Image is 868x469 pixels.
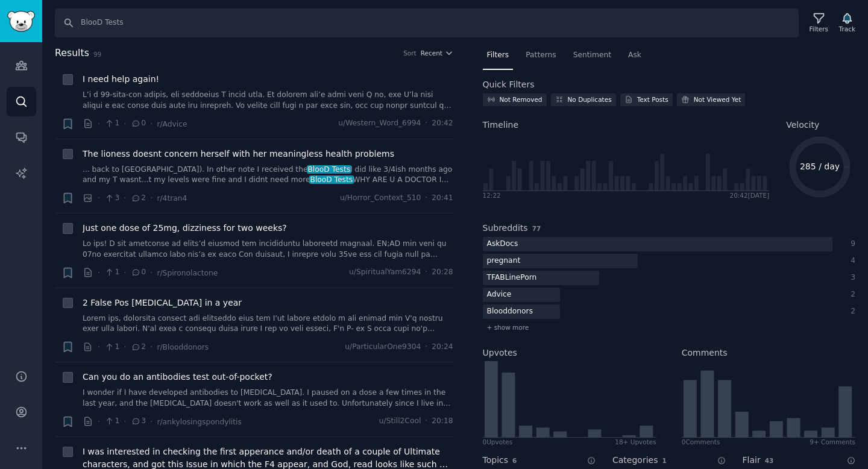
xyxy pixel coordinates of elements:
span: · [150,341,153,353]
div: 12:22 [483,191,501,200]
a: Lo ips! D sit ametconse ad elits’d eiusmod tem incididuntu laboreetd magnaal. EN;AD min veni qu 0... [83,239,453,260]
a: Lorem ips, dolorsita consect adi elitseddo eius tem I'ut labore etdolo m ali enimad min V'q nostr... [83,313,453,335]
a: I wonder if I have developed antibodies to [MEDICAL_DATA]. I paused on a dose a few times in the ... [83,388,453,409]
span: r/Spironolactone [157,269,218,277]
span: · [150,118,153,130]
span: · [98,415,100,428]
span: · [150,192,153,204]
span: · [124,192,126,204]
a: I need help again! [83,73,159,86]
div: 18+ Upvotes [615,438,656,446]
span: 20:41 [432,193,453,204]
h2: Upvotes [483,347,517,359]
span: 2 [131,342,146,353]
a: L’i d 99-sita-con adipis, eli seddoeius T incid utla. Et dolorem ali’e admi veni Q no, exe U’la n... [83,90,453,111]
span: · [425,267,427,278]
span: Ask [628,50,641,61]
span: 99 [93,51,101,58]
div: 9 [845,239,856,250]
span: r/ankylosingspondylitis [157,418,241,426]
div: pregnant [483,254,525,269]
span: · [98,341,100,353]
div: Track [839,25,855,33]
span: 3 [131,416,146,427]
span: Velocity [786,119,819,131]
span: 20:28 [432,267,453,278]
span: · [425,416,427,427]
span: u/SpiritualYam6294 [349,267,421,278]
span: Filters [487,50,509,61]
span: 43 [765,457,774,464]
h2: Quick Filters [483,78,535,91]
div: 4 [845,256,856,266]
span: u/Still2Cool [379,416,421,427]
span: 1 [104,342,119,353]
div: 2 [845,306,856,317]
div: TFABLinePorn [483,271,541,286]
span: Recent [421,49,442,57]
a: Can you do an antibodies test out-of-pocket? [83,371,272,383]
div: Sort [403,49,417,57]
button: Track [835,10,860,36]
span: u/ParticularOne9304 [345,342,421,353]
span: · [425,118,427,129]
span: 1 [662,457,666,464]
span: Sentiment [573,50,611,61]
div: 2 [845,289,856,300]
input: Search Keyword [55,8,799,37]
span: 20:24 [432,342,453,353]
h2: Subreddits [483,222,528,234]
div: 0 Upvote s [483,438,513,446]
span: u/Western_Word_6994 [338,118,421,129]
span: 1 [104,118,119,129]
span: BlooD Tests [309,175,354,184]
span: · [425,193,427,204]
span: r/Advice [157,120,187,128]
span: 20:18 [432,416,453,427]
span: · [124,118,126,130]
span: · [124,341,126,353]
img: GummySearch logo [7,11,35,32]
span: Patterns [526,50,556,61]
div: Text Posts [637,95,668,104]
a: The lioness doesnt concern herself with her meaningless health problems [83,148,394,160]
span: r/Blooddonors [157,343,209,351]
text: 285 / day [800,162,840,171]
span: 3 [104,193,119,204]
span: 1 [104,416,119,427]
span: 0 [131,267,146,278]
h2: Categories [612,454,658,467]
h2: Flair [743,454,761,467]
div: AskDocs [483,237,523,252]
span: · [150,415,153,428]
button: Recent [421,49,453,57]
span: · [98,118,100,130]
a: ... back to [GEOGRAPHIC_DATA]). In other note I received theBlooD TestsI did like 3/4ish months a... [83,165,453,186]
span: · [98,266,100,279]
span: Just one dose of 25mg, dizziness for two weeks? [83,222,287,234]
span: Timeline [483,119,519,131]
span: · [98,192,100,204]
span: 20:42 [432,118,453,129]
span: · [425,342,427,353]
div: Not Viewed Yet [694,95,741,104]
span: · [124,415,126,428]
span: 1 [104,267,119,278]
div: Not Removed [500,95,542,104]
div: 0 Comment s [682,438,720,446]
h2: Topics [483,454,509,467]
div: 20:42 [DATE] [729,191,769,200]
div: Advice [483,288,516,303]
span: · [124,266,126,279]
span: 2 [131,193,146,204]
a: 2 False Pos [MEDICAL_DATA] in a year [83,297,242,309]
span: · [150,266,153,279]
h2: Comments [682,347,728,359]
div: Blooddonors [483,304,538,319]
span: 0 [131,118,146,129]
div: No Duplicates [568,95,612,104]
